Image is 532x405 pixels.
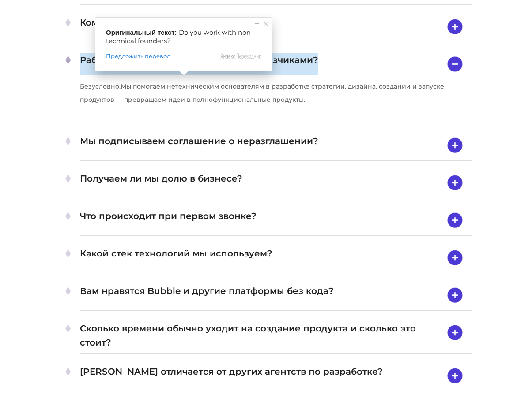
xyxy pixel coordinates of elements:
ya-tr-span: Кому принадлежат IP-адрес и продукт? [80,15,272,38]
ya-tr-span: Вам нравятся Bubble и другие платформы без кода? [80,284,334,307]
ya-tr-span: Что происходит при первом звонке? [80,209,257,232]
img: открыть-значок [444,134,466,157]
img: плюс-1 [62,248,74,259]
ya-tr-span: [PERSON_NAME] отличается от других агентств по разработке? [80,364,383,387]
img: плюс-1 [62,17,74,28]
ya-tr-span: Работаете ли вы с нетехническими заказчиками? [80,53,318,75]
img: плюс-1 [62,323,74,334]
img: открыть-значок [444,246,466,269]
img: открыть-значок [444,171,466,194]
span: Оригинальный текст: [106,29,177,36]
img: открыть-значок [444,364,466,387]
img: открыть-значок [444,284,466,307]
img: открыть-значок [444,209,466,232]
ya-tr-span: Безусловно. [80,82,121,90]
ya-tr-span: Какой стек технологий мы используем? [80,246,272,269]
ya-tr-span: Сколько времени обычно уходит на создание продукта и сколько это стоит? [80,321,444,349]
ya-tr-span: Мы подписываем соглашение о неразглашении? [80,134,318,157]
span: Do you work with non-technical founders? [106,28,253,45]
img: плюс-1 [62,54,74,66]
img: плюс-1 [62,366,74,377]
img: плюс-1 [62,173,74,184]
img: открыть-значок [444,15,466,38]
ya-tr-span: Получаем ли мы долю в бизнесе? [80,171,242,194]
img: открыть-значок [444,321,466,344]
img: плюс-1 [62,285,74,297]
img: плюс-1 [62,135,74,147]
img: плюс-1 [62,210,74,222]
img: значок закрытия [444,53,466,75]
ya-tr-span: Мы помогаем нетехническим основателям в разработке стратегии, дизайна, создании и запуске продукт... [80,82,444,104]
span: Предложить перевод [106,52,170,60]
